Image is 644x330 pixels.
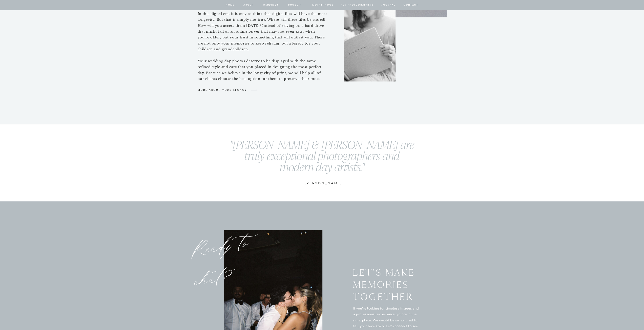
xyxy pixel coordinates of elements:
a: Weddings [262,3,279,7]
p: [PERSON_NAME] [279,181,368,187]
p: LET’S MAKE MEMORIES TOGETHER [353,266,420,299]
a: More about your legacy [198,88,247,92]
a: Motherhood [312,3,333,7]
a: for photographers [341,3,374,7]
a: BOUDOIR [288,3,302,7]
p: "[PERSON_NAME] & [PERSON_NAME] are truly exceptional photographers and modern day artists." [228,139,416,166]
a: journal [381,3,396,7]
a: home [225,3,235,7]
a: about [243,3,254,7]
a: contact [403,3,419,7]
h2: Ready to chat? [188,232,265,289]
